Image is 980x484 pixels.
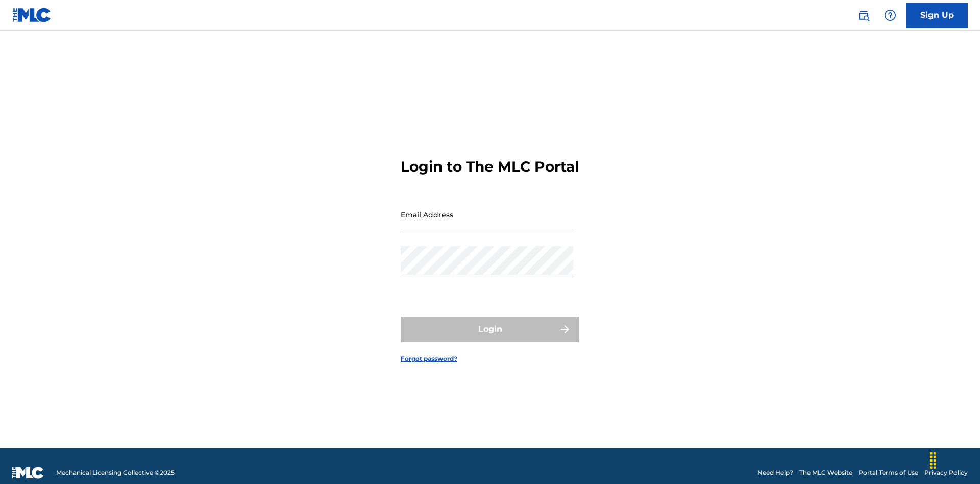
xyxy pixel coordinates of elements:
img: search [857,9,870,21]
div: Help [880,5,900,26]
a: The MLC Website [799,468,852,477]
a: Privacy Policy [924,468,968,477]
a: Public Search [853,5,874,26]
h3: Login to The MLC Portal [401,158,579,176]
span: Mechanical Licensing Collective © 2025 [56,468,175,477]
a: Need Help? [757,468,793,477]
img: help [884,9,896,21]
a: Portal Terms of Use [859,468,918,477]
div: Drag [925,445,941,476]
img: logo [12,467,44,479]
img: MLC Logo [12,8,52,22]
a: Sign Up [906,3,968,28]
iframe: Chat Widget [929,435,980,484]
a: Forgot password? [401,354,457,364]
